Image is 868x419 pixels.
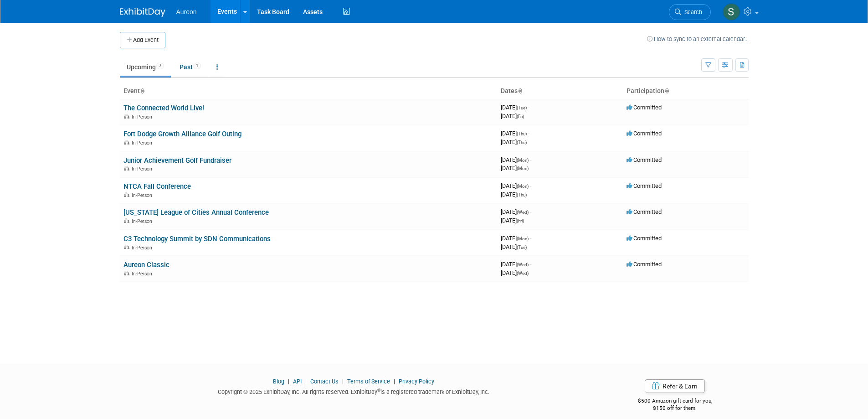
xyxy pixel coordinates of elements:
a: Sort by Event Name [140,87,144,94]
span: In-Person [132,140,155,146]
a: Terms of Service [347,378,390,385]
a: Refer & Earn [645,379,705,393]
span: - [530,156,531,163]
span: [DATE] [501,165,529,171]
span: - [530,235,531,242]
a: Contact Us [310,378,339,385]
span: [DATE] [501,104,529,111]
span: [DATE] [501,182,531,189]
span: - [530,208,531,215]
img: In-Person Event [124,218,129,223]
span: Committed [627,261,662,268]
img: In-Person Event [124,245,129,249]
span: (Wed) [517,262,529,267]
a: Sort by Start Date [518,87,522,94]
span: (Mon) [517,184,529,189]
span: [DATE] [501,191,527,198]
span: - [530,261,531,268]
th: Dates [497,83,623,99]
a: Junior Achievement Golf Fundraiser [123,156,231,165]
span: - [530,182,531,189]
img: In-Person Event [124,271,129,275]
span: [DATE] [501,217,524,224]
span: (Tue) [517,245,527,250]
a: Sort by Participation Type [664,87,669,94]
a: Blog [273,378,284,385]
a: API [293,378,302,385]
span: (Tue) [517,105,527,110]
span: - [528,104,529,111]
sup: ® [377,388,380,393]
img: Sophia Millang [723,3,740,21]
a: Aureon Classic [123,261,169,269]
span: | [303,378,309,385]
span: Committed [627,130,662,137]
span: 7 [156,62,164,69]
span: Committed [627,235,662,242]
img: In-Person Event [124,166,129,171]
span: (Thu) [517,131,527,136]
span: In-Person [132,271,155,277]
a: Past1 [173,58,208,76]
button: Add Event [120,32,165,48]
a: [US_STATE] League of Cities Annual Conference [123,208,269,217]
th: Participation [623,83,749,99]
th: Event [120,83,497,99]
a: C3 Technology Summit by SDN Communications [123,235,271,243]
span: [DATE] [501,156,531,163]
span: (Wed) [517,210,529,215]
span: (Mon) [517,236,529,241]
a: NTCA Fall Conference [123,182,191,191]
a: Search [669,4,711,20]
a: Privacy Policy [399,378,434,385]
span: [DATE] [501,139,527,145]
span: [DATE] [501,113,524,119]
img: ExhibitDay [120,8,165,17]
div: $150 off for them. [601,404,749,412]
a: Fort Dodge Growth Alliance Golf Outing [123,130,241,138]
span: (Mon) [517,158,529,163]
a: Upcoming7 [120,58,171,76]
span: [DATE] [501,208,531,215]
span: Committed [627,208,662,215]
span: (Wed) [517,271,529,276]
span: In-Person [132,192,155,198]
span: [DATE] [501,130,529,137]
span: (Fri) [517,218,524,223]
span: | [340,378,346,385]
span: (Thu) [517,140,527,145]
span: [DATE] [501,235,531,242]
span: In-Person [132,166,155,172]
span: (Thu) [517,192,527,197]
span: | [391,378,397,385]
span: [DATE] [501,269,529,276]
div: Copyright © 2025 ExhibitDay, Inc. All rights reserved. ExhibitDay is a registered trademark of Ex... [120,386,588,396]
span: Aureon [176,8,197,16]
span: (Fri) [517,114,524,119]
span: [DATE] [501,243,527,250]
span: [DATE] [501,261,531,268]
div: $500 Amazon gift card for you, [601,391,749,412]
a: How to sync to an external calendar... [647,36,749,42]
span: In-Person [132,218,155,224]
span: In-Person [132,245,155,251]
span: 1 [193,62,201,69]
span: Committed [627,182,662,189]
span: Committed [627,104,662,111]
span: Search [681,9,702,16]
a: The Connected World Live! [123,104,204,112]
span: - [528,130,529,137]
span: | [286,378,292,385]
img: In-Person Event [124,140,129,145]
span: (Mon) [517,166,529,171]
img: In-Person Event [124,114,129,119]
span: Committed [627,156,662,163]
span: In-Person [132,114,155,120]
img: In-Person Event [124,192,129,197]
